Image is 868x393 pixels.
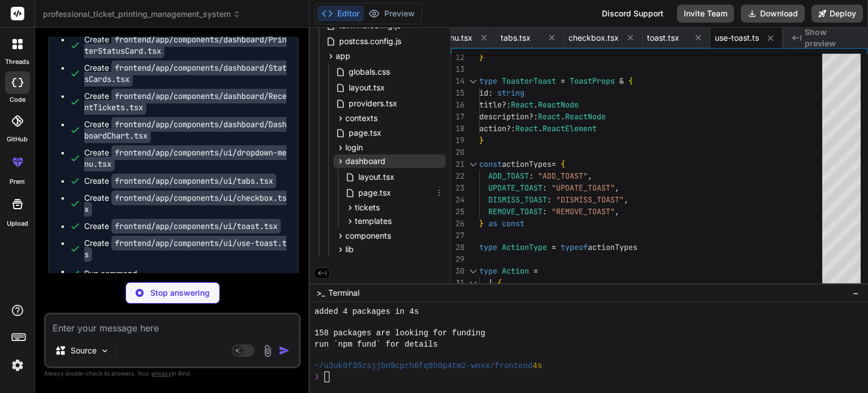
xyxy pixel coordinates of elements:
button: Invite Team [677,5,734,23]
span: : [542,183,547,193]
div: 17 [451,111,465,123]
span: app [336,50,350,62]
span: , [615,206,619,217]
div: 25 [451,206,465,218]
span: actionTypes [502,159,552,169]
div: Discord Support [595,5,670,23]
span: privacy [151,370,172,377]
span: , [588,171,592,181]
label: prem [10,177,25,187]
span: string [497,88,524,98]
div: 20 [451,146,465,158]
span: >_ [316,287,325,299]
div: 19 [451,135,465,146]
span: = [533,266,538,276]
span: ReactNode [538,100,579,110]
span: , [624,195,628,205]
span: run `npm fund` for details [314,339,437,350]
div: Click to collapse the range. [466,265,480,277]
span: } [479,135,484,145]
p: Always double-check its answers. Your in Bind [44,368,301,379]
span: : [547,195,552,205]
div: Create [84,147,287,170]
div: 30 [451,265,465,277]
img: attachment [261,344,274,357]
code: frontend/app/components/ui/use-toast.ts [84,236,287,262]
span: layout.tsx [348,81,386,94]
span: const [502,218,524,228]
code: frontend/app/components/dashboard/PrinterStatusCard.tsx [84,32,287,58]
span: & [619,76,624,86]
span: 158 packages are looking for funding [314,328,485,339]
button: Download [741,5,805,23]
span: ~/u3uk0f35zsjjbn9cprh6fq9h0p4tm2-wnxx/frontend [314,361,532,372]
div: Click to collapse the range. [466,277,480,289]
span: "DISMISS_TOAST" [556,195,624,205]
span: { [497,278,502,288]
span: page.tsx [357,186,392,200]
span: professional_ticket_printing_management_system [43,8,241,20]
span: providers.tsx [348,97,398,110]
span: action?: [479,123,515,133]
span: DISMISS_TOAST [488,195,547,205]
button: Editor [317,6,364,21]
label: GitHub [7,135,28,144]
span: as [488,218,497,228]
div: Create [84,192,287,215]
button: − [850,284,861,302]
code: frontend/app/components/ui/toast.tsx [111,219,281,234]
span: templates [355,215,392,227]
span: type [479,76,497,86]
label: Upload [7,219,28,228]
div: 16 [451,99,465,111]
span: added 4 packages in 4s [314,306,419,317]
div: Create [84,175,276,187]
label: threads [5,57,29,67]
button: Preview [364,6,419,21]
span: } [479,52,484,62]
span: ReactNode [565,111,606,122]
div: 15 [451,87,465,99]
div: 12 [451,51,465,63]
span: React [538,111,561,122]
span: . [538,123,542,133]
span: | [488,278,493,288]
span: ToasterToast [502,76,556,86]
span: : [488,88,493,98]
div: 13 [451,63,465,75]
span: "UPDATE_TOAST" [552,183,615,193]
span: ADD_TOAST [488,171,529,181]
div: 14 [451,75,465,87]
div: 18 [451,123,465,135]
div: 26 [451,218,465,230]
div: Create [84,62,287,85]
span: dashboard [345,156,385,167]
code: frontend/app/components/dashboard/RecentTickets.tsx [84,89,287,115]
span: = [552,242,556,252]
span: 4s [533,361,542,372]
p: Stop answering [150,287,210,299]
div: Create [84,237,287,260]
span: lib [345,244,354,255]
span: { [628,76,633,86]
div: 29 [451,253,465,265]
label: code [10,95,25,105]
span: type [479,266,497,276]
span: checkbox.tsx [568,32,619,44]
div: Click to collapse the range. [466,75,480,87]
span: : [529,171,533,181]
div: 23 [451,182,465,194]
span: : [542,206,547,217]
span: = [552,159,556,169]
span: tabs.tsx [501,32,531,44]
span: typeof [561,242,588,252]
button: Deploy [811,5,863,23]
p: Source [71,345,97,356]
span: React [515,123,538,133]
span: ❯ [314,372,320,382]
span: "REMOVE_TOAST" [552,206,615,217]
span: ToastProps [570,76,615,86]
span: Run command [84,268,287,279]
span: contexts [345,113,377,124]
div: 24 [451,194,465,206]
